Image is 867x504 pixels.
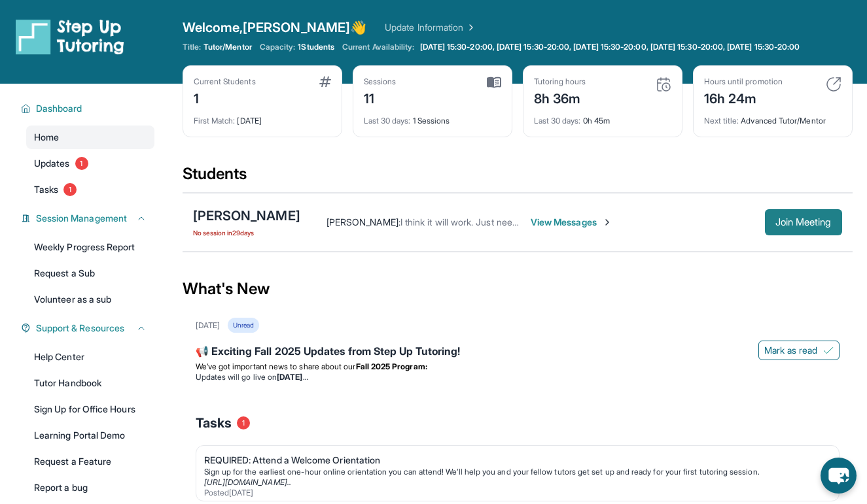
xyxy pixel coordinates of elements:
span: 1 [237,416,250,429]
button: chat-button [821,458,857,494]
img: card [656,76,671,92]
a: Tutor Handbook [26,371,154,395]
a: [DATE] 15:30-20:00, [DATE] 15:30-20:00, [DATE] 15:30-20:00, [DATE] 15:30-20:00, [DATE] 15:30-20:00 [417,42,803,52]
button: Mark as read [758,341,840,360]
span: Mark as read [764,344,818,357]
div: What's New [183,260,853,318]
div: Advanced Tutor/Mentor [704,108,841,126]
a: Update Information [385,21,476,34]
span: I think it will work. Just need another 5 minutes [400,216,595,227]
div: [PERSON_NAME] [193,207,300,225]
div: Tutoring hours [534,76,586,87]
div: 📢 Exciting Fall 2025 Updates from Step Up Tutoring! [196,343,840,361]
span: Support & Resources [36,322,124,335]
span: [DATE] 15:30-20:00, [DATE] 15:30-20:00, [DATE] 15:30-20:00, [DATE] 15:30-20:00, [DATE] 15:30-20:00 [420,42,800,52]
a: Home [26,126,154,149]
div: Sessions [364,76,397,87]
div: [DATE] [196,320,220,331]
a: Volunteer as a sub [26,288,154,311]
div: 1 [194,87,256,108]
div: Unread [228,318,259,333]
a: Updates1 [26,152,154,175]
a: Tasks1 [26,178,154,201]
div: Students [183,163,853,192]
button: Join Meeting [765,209,842,235]
button: Session Management [31,212,147,225]
div: Hours until promotion [704,76,783,87]
div: Posted [DATE] [204,488,821,498]
span: Session Management [36,212,127,225]
img: logo [16,18,124,55]
div: 16h 24m [704,87,783,108]
div: Sign up for the earliest one-hour online orientation you can attend! We’ll help you and your fell... [204,467,821,477]
span: Welcome, [PERSON_NAME] 👋 [183,18,367,37]
span: Join Meeting [775,218,832,226]
a: Request a Sub [26,261,154,285]
a: [URL][DOMAIN_NAME].. [204,477,291,487]
span: Title: [183,42,201,52]
a: Help Center [26,345,154,369]
a: Report a bug [26,476,154,499]
span: Current Availability: [342,42,414,52]
a: Weekly Progress Report [26,235,154,259]
img: Chevron-Right [602,217,612,227]
img: card [826,76,841,92]
span: 1 Students [298,42,334,52]
span: Last 30 days : [364,116,411,126]
div: [DATE] [194,108,331,126]
img: card [487,76,501,88]
span: Dashboard [36,102,82,115]
div: 8h 36m [534,87,586,108]
div: REQUIRED: Attend a Welcome Orientation [204,454,821,467]
span: [PERSON_NAME] : [327,216,400,227]
a: REQUIRED: Attend a Welcome OrientationSign up for the earliest one-hour online orientation you ca... [196,446,839,501]
button: Support & Resources [31,322,147,335]
span: Tasks [196,414,232,432]
span: Last 30 days : [534,116,581,126]
span: We’ve got important news to share about our [196,361,356,371]
img: card [319,76,331,87]
span: Home [34,131,59,144]
div: 0h 45m [534,108,671,126]
span: View Messages [531,216,612,229]
strong: [DATE] [277,372,308,382]
span: Next title : [704,116,739,126]
button: Dashboard [31,102,147,115]
a: Sign Up for Office Hours [26,397,154,421]
a: Request a Feature [26,450,154,473]
span: Tutor/Mentor [203,42,252,52]
span: 1 [75,157,88,170]
span: Capacity: [260,42,296,52]
strong: Fall 2025 Program: [356,361,427,371]
span: First Match : [194,116,236,126]
span: No session in 29 days [193,227,300,238]
img: Mark as read [823,345,834,356]
div: Current Students [194,76,256,87]
div: 11 [364,87,397,108]
img: Chevron Right [463,21,476,34]
a: Learning Portal Demo [26,424,154,447]
span: 1 [63,183,77,196]
li: Updates will go live on [196,372,840,382]
span: Tasks [34,183,58,196]
div: 1 Sessions [364,108,501,126]
span: Updates [34,157,70,170]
